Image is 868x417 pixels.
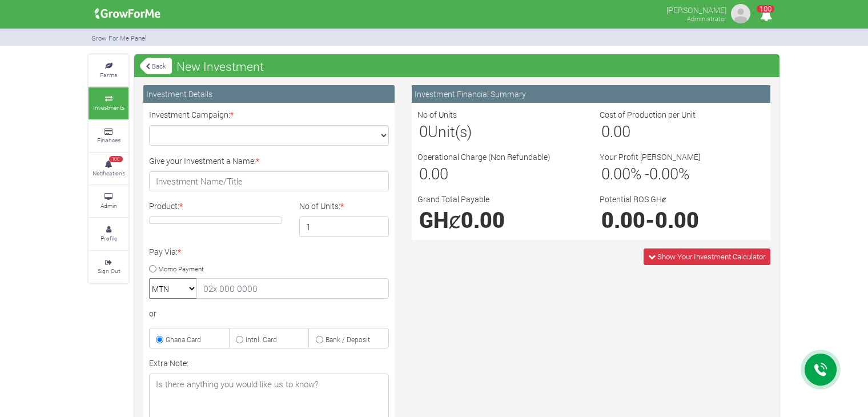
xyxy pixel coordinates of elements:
[109,156,123,163] span: 100
[93,103,124,111] small: Investments
[600,193,666,205] label: Potential ROS GHȼ
[601,165,763,183] h3: % - %
[140,57,172,75] a: Back
[98,267,120,275] small: Sign Out
[417,109,457,121] label: No of Units
[149,155,259,167] label: Give your Investment a Name:
[246,335,277,344] small: Intnl. Card
[149,246,181,258] label: Pay Via:
[149,200,183,212] label: Product:
[89,218,128,250] a: Profile
[299,200,344,212] label: No of Units:
[89,251,128,283] a: Sign Out
[601,121,630,141] span: 0.00
[755,11,777,22] a: 100
[755,2,777,28] i: Notifications
[89,153,128,185] a: 100 Notifications
[100,71,117,79] small: Farms
[149,307,389,319] div: or
[93,169,125,177] small: Notifications
[89,55,128,86] a: Farms
[600,109,696,121] label: Cost of Production per Unit
[601,163,630,183] span: 0.00
[91,2,164,25] img: growforme image
[601,206,645,234] span: 0.00
[101,234,117,242] small: Profile
[655,206,699,234] span: 0.00
[156,336,163,343] input: Ghana Card
[729,2,752,25] img: growforme image
[419,121,428,141] span: 0
[419,163,448,183] span: 0.00
[417,193,489,205] label: Grand Total Payable
[149,171,389,192] input: Investment Name/Title
[325,335,370,344] small: Bank / Deposit
[316,336,323,343] input: Bank / Deposit
[601,207,763,232] h1: -
[89,186,128,217] a: Admin
[174,55,267,78] span: New Investment
[412,85,770,103] div: Investment Financial Summary
[657,251,765,262] span: Show Your Investment Calculator
[419,207,581,232] h1: GHȼ
[143,85,395,103] div: Investment Details
[149,357,188,369] label: Extra Note:
[757,5,774,13] span: 100
[89,87,128,119] a: Investments
[89,121,128,152] a: Finances
[461,206,505,234] span: 0.00
[666,2,726,16] p: [PERSON_NAME]
[149,265,156,272] input: Momo Payment
[149,109,234,121] label: Investment Campaign:
[417,151,550,163] label: Operational Charge (Non Refundable)
[166,335,201,344] small: Ghana Card
[419,122,581,141] h3: Unit(s)
[97,136,120,144] small: Finances
[158,264,204,272] small: Momo Payment
[687,14,726,23] small: Administrator
[91,34,147,42] small: Grow For Me Panel
[196,278,389,299] input: 02x 000 0000
[600,151,700,163] label: Your Profit [PERSON_NAME]
[101,202,117,210] small: Admin
[236,336,243,343] input: Intnl. Card
[649,163,678,183] span: 0.00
